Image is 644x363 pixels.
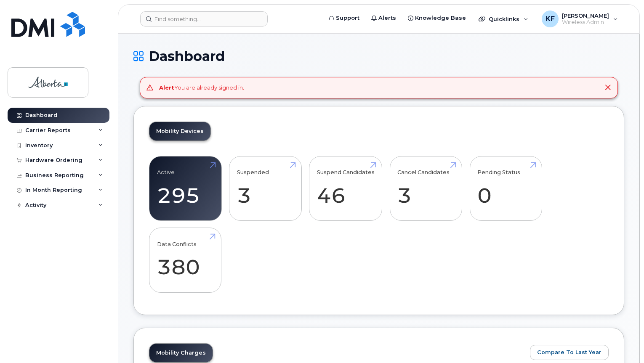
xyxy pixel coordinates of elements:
[477,161,534,216] a: Pending Status 0
[537,348,601,356] span: Compare To Last Year
[530,345,609,360] button: Compare To Last Year
[149,344,213,362] a: Mobility Charges
[397,161,454,216] a: Cancel Candidates 3
[159,84,174,91] strong: Alert
[133,49,624,64] h1: Dashboard
[317,161,375,216] a: Suspend Candidates 46
[149,122,210,140] a: Mobility Devices
[237,161,294,216] a: Suspended 3
[157,161,214,216] a: Active 295
[159,84,244,92] div: You are already signed in.
[157,233,214,288] a: Data Conflicts 380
